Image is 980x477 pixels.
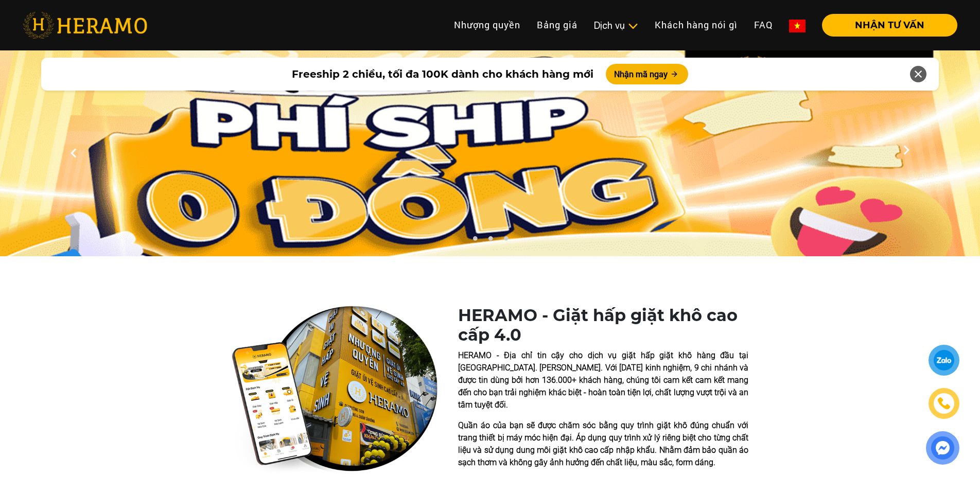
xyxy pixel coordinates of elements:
a: Bảng giá [529,14,586,36]
img: phone-icon [938,397,950,410]
p: HERAMO - Địa chỉ tin cậy cho dịch vụ giặt hấp giặt khô hàng đầu tại [GEOGRAPHIC_DATA]. [PERSON_NA... [458,349,748,411]
a: Khách hàng nói gì [646,14,746,36]
a: Nhượng quyền [446,14,529,36]
button: 2 [485,236,495,246]
img: vn-flag.png [789,20,806,32]
span: Freeship 2 chiều, tối đa 100K dành cho khách hàng mới [292,66,593,82]
img: heramo-logo.png [23,12,147,39]
img: heramo-quality-banner [232,306,437,474]
p: Quần áo của bạn sẽ được chăm sóc bằng quy trình giặt khô đúng chuẩn với trang thiết bị máy móc hi... [458,419,748,469]
a: FAQ [746,14,781,36]
img: subToggleIcon [627,21,638,31]
button: Nhận mã ngay [606,64,688,84]
button: 3 [500,236,511,246]
a: phone-icon [929,388,959,419]
a: NHẬN TƯ VẤN [814,21,957,30]
button: 1 [469,236,480,246]
h1: HERAMO - Giặt hấp giặt khô cao cấp 4.0 [458,306,748,345]
div: Dịch vụ [594,19,638,32]
button: NHẬN TƯ VẤN [822,14,957,37]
